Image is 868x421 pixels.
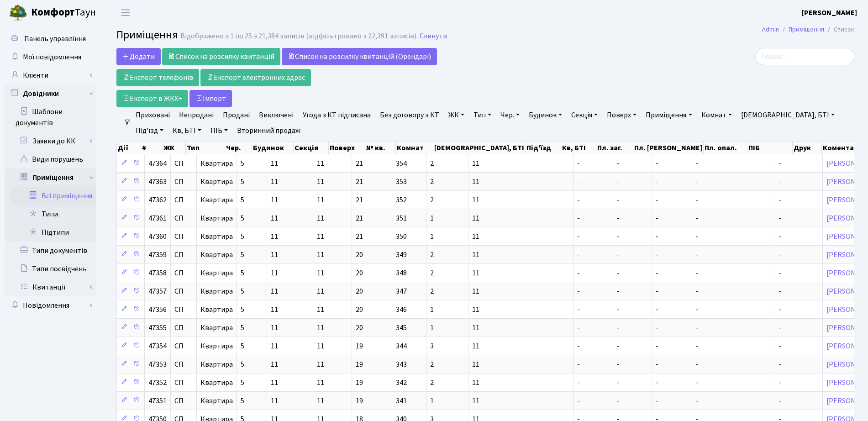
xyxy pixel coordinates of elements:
[114,5,137,20] button: Переключити навігацію
[747,142,793,154] th: ПІБ
[11,187,96,205] a: Всі приміщення
[824,25,854,35] li: Список
[656,158,658,168] span: -
[696,359,699,369] span: -
[472,268,479,278] span: 11
[430,195,434,205] span: 2
[802,7,857,18] a: [PERSON_NAME]
[696,268,699,278] span: -
[122,52,155,62] span: Додати
[696,195,699,205] span: -
[356,305,363,315] span: 20
[656,195,658,205] span: -
[577,250,580,260] span: -
[5,150,96,168] a: Види порушень
[174,324,193,332] span: СП
[241,305,244,315] span: 5
[748,20,868,39] nav: breadcrumb
[396,396,407,406] span: 341
[577,195,580,205] span: -
[174,288,193,295] span: СП
[430,213,434,223] span: 1
[169,123,205,138] a: Кв, БТІ
[252,142,294,154] th: Будинок
[472,232,479,242] span: 11
[396,268,407,278] span: 348
[148,378,167,388] span: 47352
[472,158,479,168] span: 11
[174,215,193,222] span: СП
[472,396,479,406] span: 11
[789,25,824,34] a: Приміщення
[23,52,81,62] span: Мої повідомлення
[317,359,324,369] span: 11
[470,107,495,123] a: Тип
[5,103,96,132] a: Шаблони документів
[180,32,418,41] div: Відображено з 1 по 25 з 21,384 записів (відфільтровано з 22,391 записів).
[174,178,193,185] span: СП
[225,142,252,154] th: Чер.
[148,195,167,205] span: 47362
[116,69,199,86] a: Експорт телефонів
[472,213,479,223] span: 11
[148,158,167,168] span: 47364
[779,323,782,333] span: -
[148,268,167,278] span: 47358
[5,84,96,103] a: Довідники
[617,341,620,351] span: -
[396,177,407,187] span: 353
[568,107,601,123] a: Секція
[696,286,699,296] span: -
[696,232,699,242] span: -
[207,123,231,138] a: ПІБ
[396,305,407,315] span: 346
[656,323,658,333] span: -
[317,158,324,168] span: 11
[200,306,233,313] span: Квартира
[189,90,232,107] button: Iмпорт
[271,323,278,333] span: 11
[116,90,188,107] a: Експорт в ЖКХ+
[430,359,434,369] span: 2
[200,361,233,368] span: Квартира
[148,213,167,223] span: 47361
[174,251,193,258] span: СП
[271,378,278,388] span: 11
[5,296,96,315] a: Повідомлення
[132,123,167,138] a: Під'їзд
[396,213,407,223] span: 351
[174,160,193,167] span: СП
[525,107,566,123] a: Будинок
[656,378,658,388] span: -
[271,232,278,242] span: 11
[356,250,363,260] span: 20
[271,396,278,406] span: 11
[271,195,278,205] span: 11
[656,250,658,260] span: -
[200,324,233,332] span: Квартира
[174,306,193,313] span: СП
[356,232,363,242] span: 21
[148,286,167,296] span: 47357
[5,242,96,260] a: Типи документів
[317,250,324,260] span: 11
[174,196,193,204] span: СП
[656,268,658,278] span: -
[472,177,479,187] span: 11
[617,268,620,278] span: -
[31,5,96,21] span: Таун
[116,48,161,65] a: Додати
[356,177,363,187] span: 21
[656,177,658,187] span: -
[148,305,167,315] span: 47356
[656,232,658,242] span: -
[779,378,782,388] span: -
[656,341,658,351] span: -
[356,323,363,333] span: 20
[430,341,434,351] span: 3
[241,158,244,168] span: 5
[822,142,868,154] th: Коментар
[148,232,167,242] span: 47360
[396,378,407,388] span: 342
[11,132,96,150] a: Заявки до КК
